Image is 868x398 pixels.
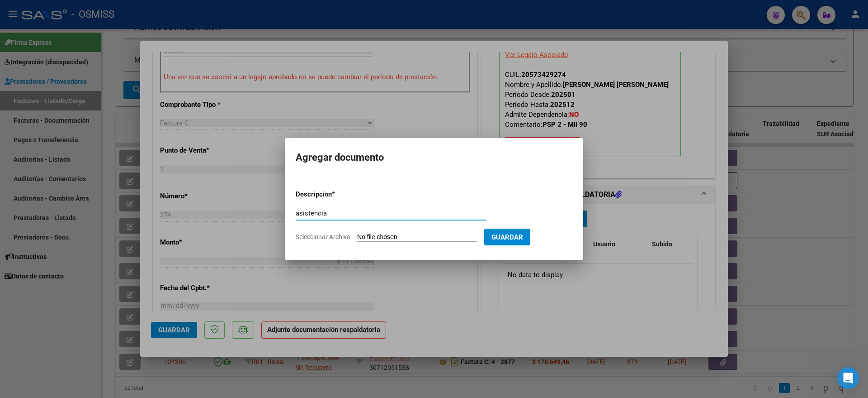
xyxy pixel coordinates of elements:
[837,367,859,389] div: Open Intercom Messenger
[296,233,350,240] span: Seleccionar Archivo
[484,229,530,245] button: Guardar
[296,149,572,166] h2: Agregar documento
[491,233,523,241] span: Guardar
[296,189,379,200] p: Descripcion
